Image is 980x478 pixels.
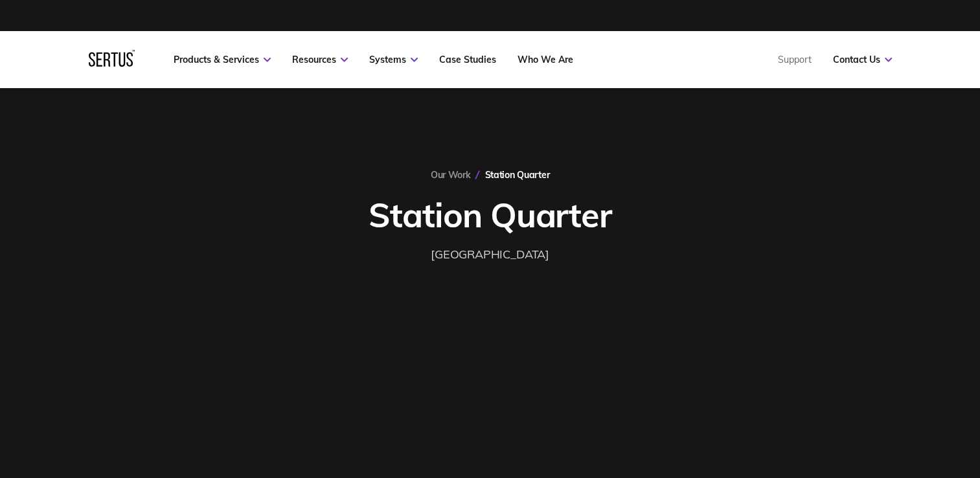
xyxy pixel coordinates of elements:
h1: Station Quarter [369,194,611,236]
a: Support [778,54,812,65]
a: Case Studies [439,54,496,65]
a: Our Work [431,169,471,181]
a: Contact Us [833,54,892,65]
a: Who We Are [518,54,573,65]
div: [GEOGRAPHIC_DATA] [431,245,549,264]
iframe: Chat Widget [915,416,980,478]
a: Products & Services [174,54,271,65]
a: Systems [369,54,418,65]
a: Resources [292,54,348,65]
